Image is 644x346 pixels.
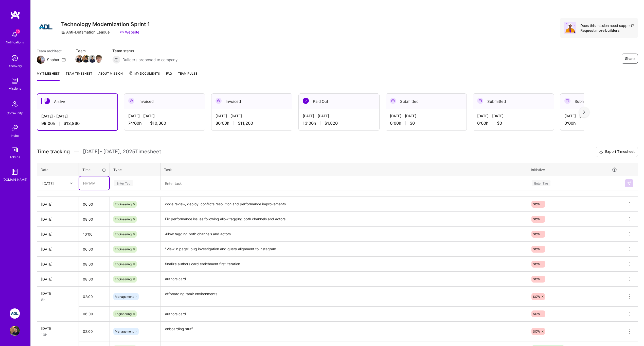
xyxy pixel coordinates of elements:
[161,197,527,211] textarea: code review, deploy, conflicts resolution and performance improvements
[115,277,132,281] span: Engineering
[75,55,83,63] img: Team Member Avatar
[564,98,570,104] img: Submitted
[79,290,110,303] input: HH:MM
[129,71,160,81] a: My Documents
[79,212,110,226] input: HH:MM
[10,308,20,319] img: ADL: Technology Modernization Sprint 1
[41,202,75,207] div: [DATE]
[580,28,634,33] div: Request more builders
[10,326,20,336] img: User Avatar
[390,98,396,104] img: Submitted
[41,232,75,237] div: [DATE]
[533,232,540,236] span: SOW
[161,307,527,321] textarea: authors card
[89,55,96,63] a: Team Member Avatar
[627,181,631,185] img: Submit
[129,71,160,76] span: My Documents
[10,53,20,63] img: discovery
[37,48,66,54] span: Team architect
[76,55,82,63] a: Team Member Avatar
[8,63,22,69] div: Discovery
[110,163,160,176] th: Type
[390,113,462,119] div: [DATE] - [DATE]
[473,94,554,109] div: Submitted
[16,29,20,34] span: 10
[303,113,375,119] div: [DATE] - [DATE]
[62,58,66,62] i: icon Mail
[41,332,75,337] div: 10h
[216,98,222,104] img: Invoiced
[115,312,132,316] span: Engineering
[61,30,65,34] i: icon CompanyGray
[161,287,527,306] textarea: offboarding tamir environments
[325,121,338,126] span: $1,820
[76,48,102,54] span: Team
[83,149,161,155] span: [DATE] - [DATE] , 2025 Timesheet
[41,326,75,331] div: [DATE]
[115,329,134,333] span: Management
[41,113,113,119] div: [DATE] - [DATE]
[625,56,635,61] span: Share
[150,121,166,126] span: $10,360
[10,10,20,19] img: logo
[79,176,109,190] input: HH:MM
[41,297,75,302] div: 8h
[216,121,288,126] div: 80:00 h
[79,227,110,241] input: HH:MM
[37,149,70,155] span: Time tracking
[44,98,50,104] img: Active
[64,121,80,126] span: $13,860
[79,242,110,256] input: HH:MM
[12,147,18,152] img: tokens
[166,71,172,81] a: FAQ
[161,227,527,241] textarea: Allow tagging both channels and actors
[161,257,527,271] textarea: finalize authors card enrichment first iteration
[95,55,103,63] img: Team Member Avatar
[10,29,20,40] img: bell
[216,113,288,119] div: [DATE] - [DATE]
[112,48,177,54] span: Team status
[3,177,27,182] div: [DOMAIN_NAME]
[82,167,106,172] div: Time
[564,22,576,34] img: Avatar
[115,295,134,299] span: Management
[37,71,60,81] a: My timesheet
[8,326,21,336] a: User Avatar
[303,121,375,126] div: 13:00 h
[533,295,540,299] span: SOW
[115,247,132,251] span: Engineering
[9,98,21,110] img: Community
[477,121,550,126] div: 0:00 h
[7,110,23,116] div: Community
[115,262,132,266] span: Engineering
[37,94,117,109] div: Active
[79,307,110,321] input: HH:MM
[115,232,132,236] span: Engineering
[386,94,467,109] div: Submitted
[497,121,502,126] span: $0
[10,123,20,133] img: Invite
[96,55,102,63] a: Team Member Avatar
[211,94,292,109] div: Invoiced
[82,55,90,63] img: Team Member Avatar
[533,277,540,281] span: SOW
[37,18,55,36] img: Company Logo
[41,246,75,252] div: [DATE]
[533,247,540,251] span: SOW
[303,98,309,104] img: Paid Out
[70,182,73,185] i: icon Chevron
[390,121,462,126] div: 0:00 h
[238,121,253,126] span: $11,200
[79,197,110,211] input: HH:MM
[66,71,92,81] a: Team timesheet
[115,217,132,221] span: Engineering
[41,261,75,267] div: [DATE]
[533,202,540,206] span: SOW
[128,121,201,126] div: 74:00 h
[6,40,24,45] div: Notifications
[10,154,20,160] div: Tokens
[42,180,54,186] div: [DATE]
[410,121,415,126] span: $0
[533,329,540,333] span: SOW
[115,202,132,206] span: Engineering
